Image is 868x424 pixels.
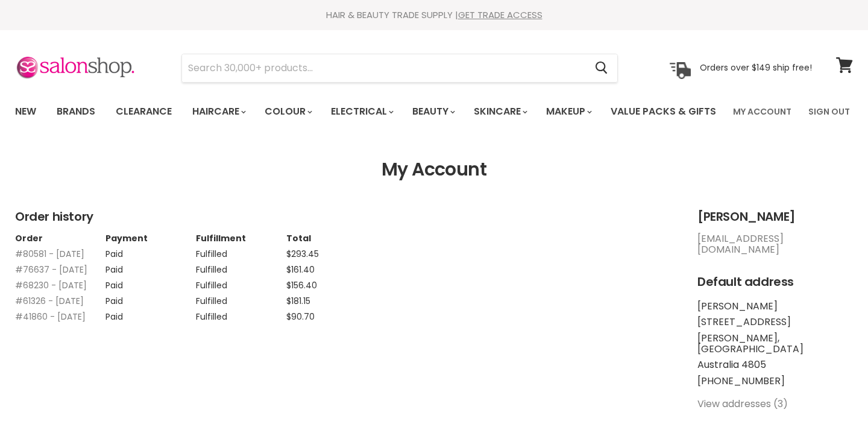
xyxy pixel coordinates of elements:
span: $156.40 [286,279,317,291]
p: Orders over $149 ship free! [700,62,812,73]
h1: My Account [15,159,853,180]
li: [PERSON_NAME], [GEOGRAPHIC_DATA] [697,333,853,355]
h2: [PERSON_NAME] [697,210,853,224]
td: Fulfilled [196,259,286,274]
td: Fulfilled [196,306,286,321]
td: Paid [105,259,196,274]
h2: Default address [697,275,853,289]
li: [PERSON_NAME] [697,301,853,312]
li: Australia 4805 [697,359,853,370]
td: Paid [105,306,196,321]
a: My Account [726,99,799,124]
a: Colour [256,99,319,124]
a: View addresses (3) [697,397,788,411]
a: GET TRADE ACCESS [458,8,542,21]
a: Clearance [107,99,181,124]
span: $161.40 [286,264,315,276]
button: Search [585,54,617,82]
a: Beauty [403,99,462,124]
th: Total [286,233,377,243]
td: Fulfilled [196,290,286,306]
form: Product [181,54,618,83]
ul: Main menu [6,94,726,129]
li: [STREET_ADDRESS] [697,317,853,327]
td: Fulfilled [196,274,286,290]
span: $181.15 [286,295,310,307]
a: Haircare [183,99,253,124]
th: Order [15,233,105,243]
td: Paid [105,243,196,259]
td: Paid [105,290,196,306]
input: Search [182,54,585,82]
h2: Order history [15,210,673,224]
span: $293.45 [286,248,319,260]
li: [PHONE_NUMBER] [697,376,853,387]
td: Fulfilled [196,243,286,259]
a: #41860 - [DATE] [15,311,86,323]
a: #80581 - [DATE] [15,248,84,260]
th: Fulfillment [196,233,286,243]
a: Makeup [537,99,599,124]
th: Payment [105,233,196,243]
a: #76637 - [DATE] [15,264,87,276]
a: Value Packs & Gifts [602,99,725,124]
span: $90.70 [286,311,315,323]
a: #68230 - [DATE] [15,279,87,291]
a: Sign Out [801,99,857,124]
a: #61326 - [DATE] [15,295,84,307]
a: Electrical [322,99,401,124]
a: [EMAIL_ADDRESS][DOMAIN_NAME] [697,232,784,256]
a: Skincare [465,99,535,124]
a: New [6,99,45,124]
td: Paid [105,274,196,290]
a: Brands [48,99,104,124]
